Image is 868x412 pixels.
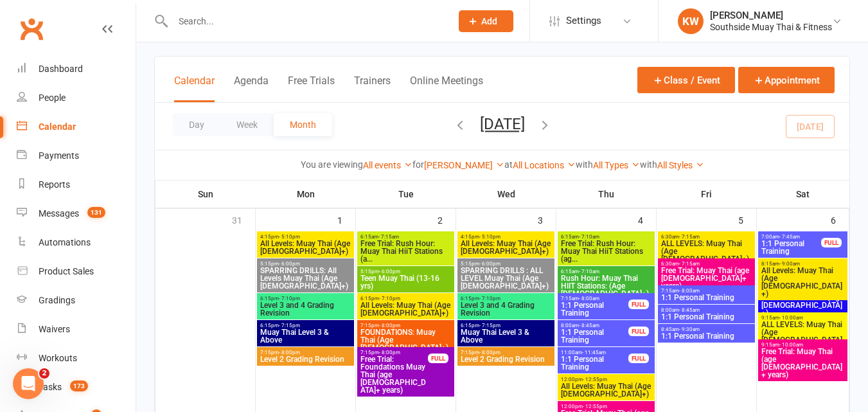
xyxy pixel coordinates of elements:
a: Payments [17,141,136,170]
span: - 7:10pm [379,296,400,301]
span: 6:30am [660,234,752,240]
button: Agenda [234,75,269,102]
span: Level 3 and 4 Grading Revision [460,301,552,317]
a: All Styles [657,160,704,170]
span: - 6:00pm [279,261,300,267]
span: ALL LEVELS: Muay Thai (Age [DEMOGRAPHIC_DATA]+) [761,321,845,352]
span: - 8:45am [679,307,700,313]
span: 6:15pm [360,296,452,301]
span: - 8:00pm [379,323,400,328]
span: - 6:00pm [479,261,500,267]
a: Waivers [17,315,136,344]
button: Class / Event [637,67,735,93]
span: 1:1 Personal Training [660,313,752,321]
span: 4:15pm [260,234,351,240]
div: FULL [628,327,649,336]
div: Tasks [39,382,62,392]
span: 8:15am [761,261,845,267]
span: 1:1 Personal Training [660,294,752,301]
span: 173 [70,381,88,391]
span: Level 3 and 4 Grading Revision [260,301,351,317]
a: Gradings [17,286,136,315]
a: Workouts [17,344,136,373]
button: Trainers [354,75,391,102]
div: FULL [428,354,448,363]
div: [PERSON_NAME] [710,10,832,21]
div: 3 [538,209,556,230]
a: Messages 131 [17,199,136,228]
span: Teen Muay Thai (13-16 yrs) [360,274,452,290]
div: Product Sales [39,266,94,276]
div: Workouts [39,353,77,363]
span: 6:15pm [460,323,552,328]
span: 6:15pm [260,296,351,301]
th: Mon [256,181,356,208]
div: 31 [232,209,255,230]
button: Online Meetings [410,75,483,102]
button: Free Trials [288,75,335,102]
a: Calendar [17,112,136,141]
span: 8:00am [560,323,629,328]
span: SPARRING DRILLS: All Levels Muay Thai (Age [DEMOGRAPHIC_DATA]+) [260,267,351,290]
span: 1:1 Personal Training [560,301,629,317]
th: Sun [155,181,256,208]
span: 6:15pm [260,323,351,328]
button: Add [459,10,513,32]
span: - 7:15pm [479,323,500,328]
span: 7:15pm [360,323,452,328]
span: 4:15pm [460,234,552,240]
span: Add [481,16,497,26]
span: 6:15am [560,234,652,240]
span: 6:15am [560,269,652,274]
span: 7:15am [560,296,629,301]
span: - 7:10pm [479,296,500,301]
span: Level 2 Grading Revision [260,355,351,363]
strong: at [504,159,513,170]
span: All Levels: Muay Thai (Age [DEMOGRAPHIC_DATA]+) [360,301,452,317]
span: 7:15pm [360,350,429,355]
span: - 7:10am [579,234,599,240]
span: 5:15pm [460,261,552,267]
span: - 8:00am [579,296,599,301]
span: 9:15am [761,342,845,348]
span: FOUNDATIONS: Muay Thai (Age [DEMOGRAPHIC_DATA]+) [360,328,452,352]
span: - 12:55pm [583,377,607,382]
a: Product Sales [17,257,136,286]
span: - 8:45am [579,323,599,328]
span: 131 [87,207,105,218]
th: Tue [356,181,456,208]
span: Free Trial: Rush Hour: Muay Thai HiiT Stations (ag... [560,240,652,263]
span: Muay Thai Level 3 & Above [260,328,351,344]
div: KW [678,8,704,34]
span: - 7:10pm [279,296,300,301]
span: 2 [39,368,49,379]
span: All Levels: Muay Thai (Age [DEMOGRAPHIC_DATA]+) [260,240,351,255]
div: 5 [738,209,756,230]
a: Dashboard [17,55,136,84]
span: 7:15pm [460,350,552,355]
strong: with [640,159,657,170]
span: All Levels: Muay Thai (Age [DEMOGRAPHIC_DATA]+) [761,267,845,298]
div: 1 [337,209,355,230]
div: 2 [438,209,456,230]
a: Tasks 173 [17,373,136,402]
span: - 12:55pm [583,404,607,409]
div: Gradings [39,295,75,305]
span: Free Trial: Muay Thai (age [DEMOGRAPHIC_DATA]+ years) [761,348,845,379]
div: Calendar [39,121,76,132]
button: Month [274,113,332,136]
th: Sat [757,181,849,208]
a: Clubworx [15,13,48,45]
span: - 8:00pm [379,350,400,355]
a: All Locations [513,160,576,170]
span: 5:15pm [360,269,452,274]
span: All Levels: Muay Thai (Age [DEMOGRAPHIC_DATA]+) [460,240,552,255]
span: - 7:10am [579,269,599,274]
span: - 9:00am [779,261,800,267]
span: 1:1 Personal Training [660,332,752,340]
span: All Levels: Muay Thai (Age [DEMOGRAPHIC_DATA]+) [560,382,652,398]
span: 7:00am [761,234,822,240]
span: - 10:00am [779,342,803,348]
span: 1:1 Personal Training [560,328,629,344]
span: - 8:00am [679,288,700,294]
